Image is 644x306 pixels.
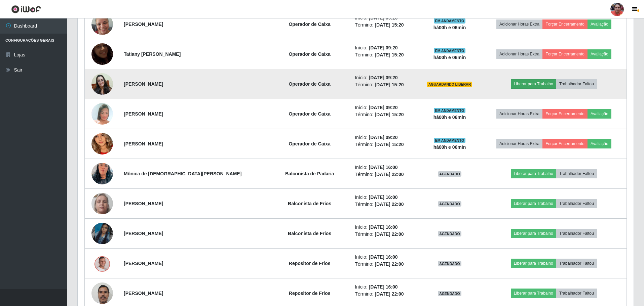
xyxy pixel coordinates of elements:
strong: há 00 h e 06 min [433,144,466,150]
button: Adicionar Horas Extra [496,109,542,119]
strong: Operador de Caixa [289,141,331,146]
time: [DATE] 15:20 [375,52,404,57]
time: [DATE] 15:20 [375,142,404,147]
strong: [PERSON_NAME] [124,231,163,236]
button: Avaliação [588,109,611,119]
strong: Balconista de Frios [288,231,331,236]
button: Adicionar Horas Extra [496,139,542,148]
button: Avaliação [588,19,611,29]
button: Trabalhador Faltou [556,199,597,208]
time: [DATE] 22:00 [375,261,404,267]
strong: Mônica de [DEMOGRAPHIC_DATA][PERSON_NAME] [124,171,241,176]
strong: [PERSON_NAME] [124,261,163,266]
span: EM ANDAMENTO [434,138,466,143]
li: Início: [355,134,414,141]
time: [DATE] 16:00 [369,194,397,200]
strong: Repositor de Frios [289,261,331,266]
strong: Operador de Caixa [289,81,331,87]
span: EM ANDAMENTO [434,108,466,113]
strong: há 00 h e 06 min [433,115,466,120]
strong: [PERSON_NAME] [124,291,163,296]
time: [DATE] 15:20 [375,82,404,87]
img: 1721152880470.jpeg [91,35,113,73]
strong: [PERSON_NAME] [124,21,163,27]
li: Início: [355,194,414,201]
span: AGENDADO [438,261,461,266]
strong: [PERSON_NAME] [124,141,163,146]
img: 1748993831406.jpeg [91,214,113,253]
li: Término: [355,171,414,178]
strong: [PERSON_NAME] [124,81,163,87]
time: [DATE] 15:20 [375,22,404,28]
li: Início: [355,254,414,261]
time: [DATE] 22:00 [375,202,404,207]
time: [DATE] 09:20 [369,45,397,50]
li: Término: [355,81,414,88]
button: Forçar Encerramento [542,19,588,29]
time: [DATE] 09:20 [369,135,397,140]
li: Início: [355,44,414,51]
button: Adicionar Horas Extra [496,49,542,59]
strong: Repositor de Frios [289,291,331,296]
button: Forçar Encerramento [542,139,588,148]
button: Liberar para Trabalho [511,199,556,208]
time: [DATE] 15:20 [375,112,404,117]
button: Trabalhador Faltou [556,259,597,268]
button: Forçar Encerramento [542,49,588,59]
img: CoreUI Logo [11,5,41,13]
strong: Operador de Caixa [289,111,331,117]
span: EM ANDAMENTO [434,18,466,24]
time: [DATE] 16:00 [369,224,397,230]
time: [DATE] 22:00 [375,231,404,237]
img: 1737214491896.jpeg [91,98,113,129]
li: Término: [355,201,414,208]
time: [DATE] 16:00 [369,284,397,290]
strong: Operador de Caixa [289,51,331,57]
li: Início: [355,164,414,171]
li: Início: [355,74,414,81]
strong: Operador de Caixa [289,21,331,27]
button: Liberar para Trabalho [511,169,556,178]
strong: [PERSON_NAME] [124,201,163,206]
img: 1754064940964.jpeg [91,73,113,95]
time: [DATE] 09:20 [369,75,397,80]
button: Liberar para Trabalho [511,79,556,89]
img: 1711628475483.jpeg [91,180,113,227]
li: Término: [355,111,414,118]
time: [DATE] 22:00 [375,172,404,177]
span: AGENDADO [438,291,461,296]
strong: Tatiany [PERSON_NAME] [124,51,181,57]
li: Término: [355,291,414,298]
li: Término: [355,51,414,58]
button: Trabalhador Faltou [556,229,597,238]
time: [DATE] 22:00 [375,291,404,297]
img: 1753657794780.jpeg [91,255,113,272]
li: Término: [355,141,414,148]
strong: Balconista de Padaria [285,171,334,176]
button: Liberar para Trabalho [511,229,556,238]
time: [DATE] 16:00 [369,165,397,170]
button: Forçar Encerramento [542,109,588,119]
button: Trabalhador Faltou [556,289,597,298]
strong: [PERSON_NAME] [124,111,163,117]
strong: Balconista de Frios [288,201,331,206]
button: Trabalhador Faltou [556,79,597,89]
strong: há 00 h e 06 min [433,55,466,60]
time: [DATE] 09:20 [369,105,397,110]
button: Trabalhador Faltou [556,169,597,178]
li: Término: [355,21,414,29]
li: Início: [355,283,414,291]
button: Avaliação [588,139,611,148]
li: Início: [355,224,414,231]
li: Término: [355,231,414,238]
span: AGENDADO [438,201,461,207]
li: Término: [355,261,414,268]
img: 1748920057634.jpeg [91,121,113,167]
span: AGENDADO [438,231,461,236]
button: Adicionar Horas Extra [496,19,542,29]
span: AGENDADO [438,171,461,177]
strong: há 00 h e 06 min [433,25,466,30]
button: Liberar para Trabalho [511,289,556,298]
li: Início: [355,104,414,111]
img: 1754502554745.jpeg [91,155,113,193]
